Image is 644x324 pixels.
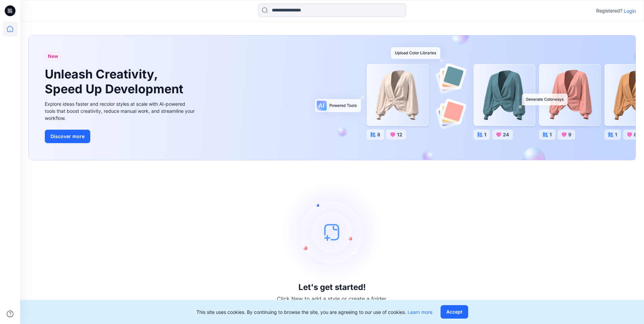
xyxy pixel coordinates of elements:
span: New [48,52,58,60]
a: Discover more [45,130,196,143]
p: Login [624,7,636,14]
p: This site uses cookies. By continuing to browse the site, you are agreeing to our use of cookies. [196,309,432,316]
button: Discover more [45,130,90,143]
h1: Unleash Creativity, Speed Up Development [45,67,186,96]
div: Explore ideas faster and recolor styles at scale with AI-powered tools that boost creativity, red... [45,100,196,122]
a: Learn more [408,309,432,315]
p: Registered? [596,7,622,15]
h3: Let's get started! [298,283,366,292]
p: Click New to add a style or create a folder. [277,295,387,303]
img: empty-state-image.svg [282,182,383,283]
button: Accept [441,305,468,319]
